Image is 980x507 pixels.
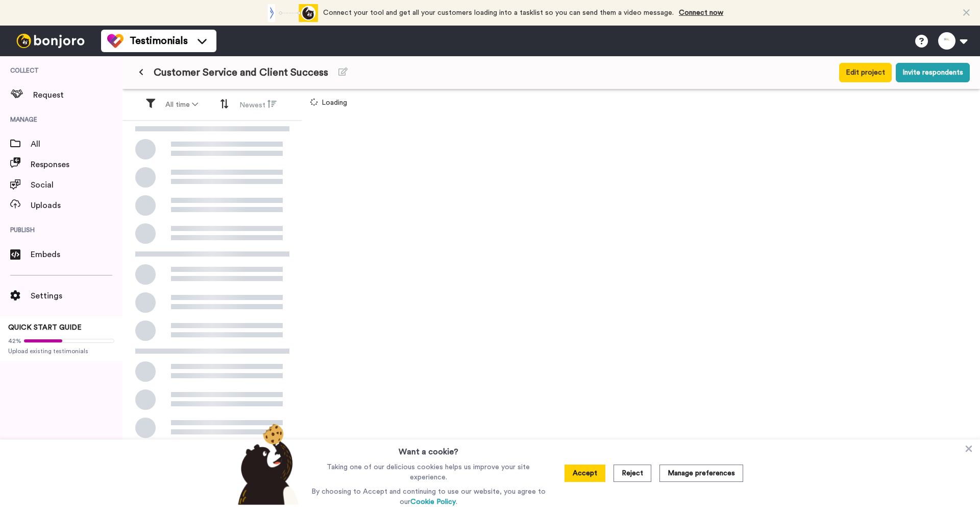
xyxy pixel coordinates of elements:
span: Social [31,179,122,191]
span: All [31,138,122,150]
h3: Want a cookie? [399,440,458,458]
button: Reject [614,465,651,482]
button: Accept [565,465,605,482]
img: bear-with-cookie.png [229,423,304,505]
p: Taking one of our delicious cookies helps us improve your site experience. [309,462,548,482]
button: Edit project [839,63,892,82]
p: By choosing to Accept and continuing to use our website, you agree to our . [309,487,548,507]
button: Newest [233,95,283,114]
span: Settings [31,290,122,302]
img: bj-logo-header-white.svg [12,34,89,48]
img: tm-color.svg [107,33,124,49]
a: Cookie Policy [410,498,456,505]
button: All time [159,96,204,114]
span: QUICK START GUIDE [8,324,82,331]
span: Uploads [31,199,122,212]
span: Connect your tool and get all your customers loading into a tasklist so you can send them a video... [323,9,674,16]
span: Upload existing testimonials [8,347,114,355]
button: Manage preferences [659,465,743,482]
a: Connect now [679,9,723,16]
div: animation [262,4,318,22]
span: Embeds [31,248,122,261]
button: Invite respondents [896,63,970,82]
span: Customer Service and Client Success [154,65,328,80]
span: 42% [8,337,21,345]
span: Testimonials [130,34,188,48]
span: Responses [31,158,122,171]
span: Request [33,89,122,101]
